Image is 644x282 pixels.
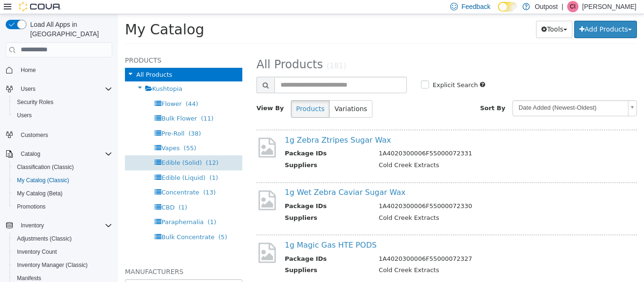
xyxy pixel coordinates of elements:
span: Inventory Manager (Classic) [17,261,88,269]
span: (12) [88,145,101,152]
button: Users [17,83,39,95]
th: Suppliers [167,146,254,158]
small: (181) [209,48,229,56]
a: Classification (Classic) [13,161,78,173]
span: Security Roles [13,97,112,108]
a: Security Roles [13,97,57,108]
img: missing-image.png [139,175,160,198]
span: Flower [43,86,64,93]
span: Bulk Concentrate [43,219,97,226]
span: (55) [66,130,79,137]
span: My Catalog (Classic) [13,175,112,186]
td: Cold Creek Extracts [254,146,514,158]
span: Edible (Liquid) [43,160,87,167]
span: Vapes [43,130,62,137]
a: 1g Wet Zebra Caviar Sugar Wax [167,174,288,183]
button: Catalog [2,147,116,161]
span: (11) [83,101,96,108]
span: Edible (Solid) [43,145,84,152]
span: Sort By [362,90,388,97]
button: Variations [211,86,254,104]
th: Package IDs [167,187,254,199]
span: Customers [17,129,112,140]
span: Classification (Classic) [17,163,74,171]
span: Users [21,85,35,93]
span: Pre-Roll [43,116,66,123]
span: Inventory Count [17,248,57,256]
span: Users [17,83,112,95]
button: Security Roles [9,96,116,109]
button: Promotions [9,200,116,213]
span: Concentrate [43,175,81,182]
h5: Products [7,40,124,52]
span: Catalog [21,150,40,158]
span: Home [17,64,112,76]
input: Dark Mode [498,2,518,12]
span: My Catalog (Beta) [13,188,112,199]
button: Users [2,82,116,96]
a: Home [17,64,40,76]
span: Catalog [17,148,112,160]
a: Users [13,110,35,121]
img: missing-image.png [139,122,160,145]
a: My Catalog (Classic) [13,175,73,186]
a: Adjustments (Classic) [13,233,75,244]
a: Date Added (Newest-Oldest) [395,86,519,102]
a: My Catalog (Beta) [13,188,66,199]
span: My Catalog [7,7,86,24]
span: Promotions [17,203,46,210]
span: My Catalog (Beta) [17,190,63,197]
span: (5) [100,219,109,226]
th: Suppliers [167,251,254,263]
img: Cova [19,2,61,11]
span: Classification (Classic) [13,161,112,173]
span: Adjustments (Classic) [17,235,72,242]
td: 1A4020300006F55000072327 [254,240,514,252]
th: Package IDs [167,240,254,252]
button: My Catalog (Beta) [9,187,116,200]
span: Dark Mode [498,12,498,12]
td: Cold Creek Extracts [254,251,514,263]
button: Inventory [2,219,116,232]
span: My Catalog (Classic) [17,177,69,184]
span: (1) [90,204,98,211]
button: Inventory Manager (Classic) [9,258,116,272]
p: [PERSON_NAME] [582,1,636,12]
label: Explicit Search [313,66,360,76]
span: (1) [91,160,100,167]
span: CI [570,1,576,12]
h5: Manufacturers [7,252,124,263]
span: Inventory Count [13,246,112,258]
p: | [561,1,563,12]
span: Date Added (Newest-Oldest) [395,87,506,101]
span: All Products [18,57,54,64]
a: 1g Zebra Ztripes Sugar Wax [167,121,273,130]
span: Feedback [462,2,490,11]
button: Users [9,109,116,122]
span: (1) [61,190,69,197]
button: Classification (Classic) [9,161,116,174]
button: Adjustments (Classic) [9,232,116,245]
td: 1A4020300006F55000072331 [254,135,514,146]
span: Adjustments (Classic) [13,233,112,244]
button: My Catalog (Classic) [9,174,116,187]
span: Manifests [17,274,41,282]
a: Promotions [13,201,50,212]
span: Users [17,112,32,119]
span: CBD [43,190,57,197]
button: Add Products [456,7,519,24]
button: Products [173,86,212,104]
span: Load All Apps in [GEOGRAPHIC_DATA] [26,20,112,39]
span: (38) [71,116,83,123]
button: Catalog [17,148,44,160]
a: Customers [17,129,52,141]
span: Inventory Manager (Classic) [13,259,112,271]
span: Bulk Flower [43,101,79,108]
span: All Products [139,44,205,57]
button: Inventory Count [9,245,116,258]
button: Customers [2,128,116,141]
span: (13) [85,175,98,182]
span: Inventory [21,222,44,229]
span: Home [21,66,36,74]
a: 1g Magic Gas HTE PODS [167,226,259,235]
